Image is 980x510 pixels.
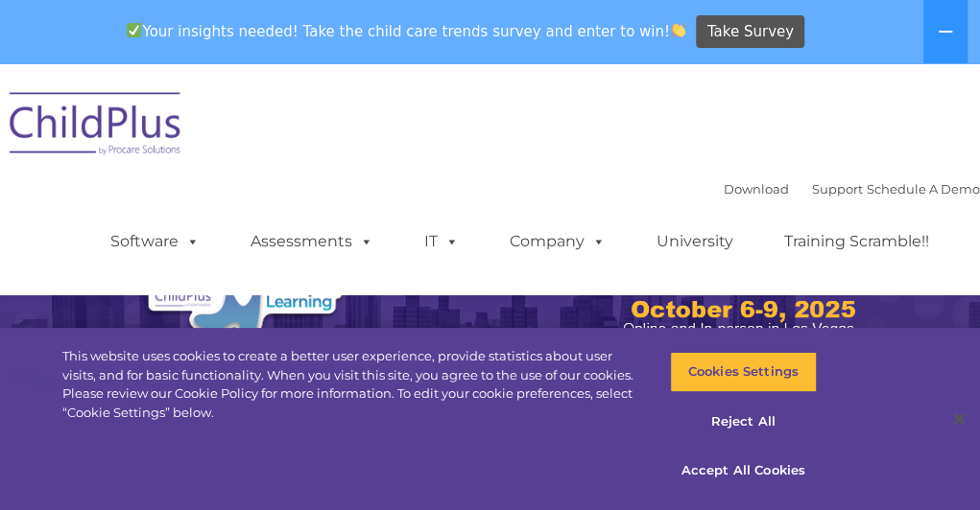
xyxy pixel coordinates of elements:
button: Close [938,398,980,440]
a: IT [405,222,478,261]
a: Company [490,222,625,261]
button: Accept All Cookies [670,451,817,491]
a: Training Scramble!! [765,222,948,261]
div: This website uses cookies to create a better user experience, provide statistics about user visit... [62,347,640,422]
a: Support [812,181,863,197]
img: 👏 [671,23,685,37]
a: Take Survey [696,15,804,49]
img: ✅ [127,23,141,37]
a: Download [724,181,789,197]
font: | [724,181,980,197]
a: Schedule A Demo [867,181,980,197]
a: Assessments [231,222,393,261]
button: Cookies Settings [670,352,817,392]
a: Software [91,222,219,261]
button: Reject All [670,402,817,442]
span: Take Survey [707,15,794,49]
span: Your insights needed! Take the child care trends survey and enter to win! [119,12,694,50]
a: University [637,222,753,261]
